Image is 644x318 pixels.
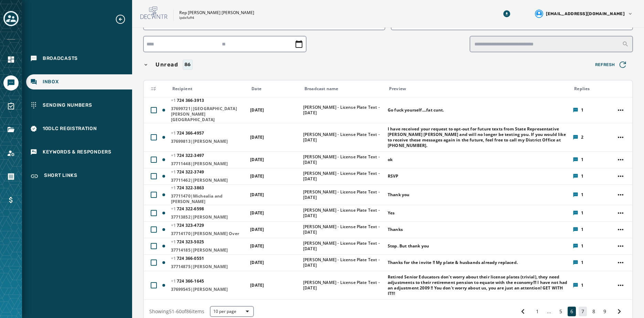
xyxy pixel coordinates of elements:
span: [PERSON_NAME] - License Plate Text - [DATE] [303,241,383,252]
button: 8 [590,307,598,316]
span: Refresh [595,60,627,70]
button: Download Menu [501,8,513,20]
span: +1 [171,169,177,175]
span: 10DLC Registration [43,125,97,132]
span: 37714170|[PERSON_NAME] Over [171,231,246,236]
p: ipdxfu94 [179,15,194,21]
a: Navigate to Files [3,122,19,137]
span: 1 [581,157,583,162]
a: Navigate to Surveys [3,99,19,114]
span: 724 323 - 5025 [171,239,204,245]
span: 37713852|[PERSON_NAME] [171,214,246,220]
button: 10 per page [210,306,254,317]
span: Retired Senior Educators don't worry about their license plates (trivial), they need adjustments ... [388,274,568,296]
span: Keywords & Responders [43,149,111,156]
span: [DATE] [250,282,264,288]
span: 724 366 - 3913 [171,97,204,103]
div: Broadcast name [304,86,383,92]
button: 6 [568,307,576,316]
span: 1 [581,260,583,265]
span: [DATE] [250,107,264,113]
span: +1 [171,278,177,284]
span: 37699721|[GEOGRAPHIC_DATA][PERSON_NAME][GEOGRAPHIC_DATA] [171,106,246,123]
span: +1 [171,206,177,212]
span: Sending Numbers [43,102,92,109]
a: Navigate to Keywords & Responders [26,145,132,160]
span: 1 [581,107,583,113]
div: Replies [574,86,611,92]
span: [PERSON_NAME] - License Plate Text - [DATE] [303,171,383,182]
button: Refresh [590,58,633,72]
a: Navigate to Sending Numbers [26,98,132,113]
span: [EMAIL_ADDRESS][DOMAIN_NAME] [546,11,625,17]
span: [PERSON_NAME] - License Plate Text - [DATE] [303,224,383,235]
span: Inbox [43,78,59,85]
span: I have received your request to opt-out for future texts from State Representative [PERSON_NAME] ... [388,126,568,148]
span: 37711470|Michealia and [PERSON_NAME] [171,193,246,204]
a: Navigate to Messaging [3,75,19,91]
span: 1 [581,192,583,198]
a: Navigate to Inbox [26,74,132,89]
span: Short Links [44,172,77,180]
span: 37711448|[PERSON_NAME] [171,161,246,167]
span: [DATE] [250,259,264,265]
span: 724 366 - 4957 [171,130,204,136]
span: [DATE] [250,173,264,179]
a: Navigate to Billing [3,192,19,208]
span: [PERSON_NAME] - License Plate Text - [DATE] [303,208,383,219]
span: +1 [171,97,177,103]
span: 37714875|[PERSON_NAME] [171,264,246,269]
span: [DATE] [250,226,264,232]
a: Navigate to Home [3,52,19,67]
span: +1 [171,185,177,191]
div: 86 [183,60,193,70]
span: [DATE] [250,192,264,198]
a: Navigate to Account [3,146,19,161]
button: 9 [601,307,609,316]
a: Navigate to Broadcasts [26,51,132,66]
div: Date [251,86,299,92]
span: 37711462|[PERSON_NAME] [171,178,246,183]
p: Rep [PERSON_NAME] [PERSON_NAME] [179,10,254,15]
span: Go fuck yourself....fat cunt. [388,107,444,113]
span: [DATE] [250,134,264,140]
span: 724 366 - 1645 [171,278,204,284]
button: Toggle account select drawer [3,11,19,26]
span: +1 [171,152,177,158]
span: 724 322 - 3497 [171,152,204,158]
a: Navigate to 10DLC Registration [26,121,132,136]
button: Unread86 [143,60,587,70]
span: Thanks for the invite !! My plate & husbands already replaced. [388,260,518,265]
span: +1 [171,255,177,261]
span: Stop. But thank you [388,243,429,249]
span: 1 [581,210,583,216]
span: [DATE] [250,210,264,216]
a: Navigate to Orders [3,169,19,184]
span: 1 [581,227,583,232]
span: 724 322 - 3749 [171,169,204,175]
span: ... [544,308,554,315]
span: 1 [581,173,583,179]
span: Showing 51 - 60 of 86 items [149,308,204,315]
div: Recipient [172,86,246,92]
span: [PERSON_NAME] - License Plate Text - [DATE] [303,257,383,268]
button: 5 [557,307,565,316]
span: 724 322 - 3863 [171,185,204,191]
span: 37714185|[PERSON_NAME] [171,247,246,253]
span: 724 322 - 6598 [171,206,204,212]
span: Thanks [388,227,403,232]
span: +1 [171,222,177,228]
span: 724 323 - 4729 [171,222,204,228]
button: 1 [533,307,541,316]
span: 37699545|[PERSON_NAME] [171,287,246,292]
button: User settings [532,7,636,21]
span: ok [388,157,393,162]
span: Broadcasts [43,55,78,62]
span: [PERSON_NAME] - License Plate Text - [DATE] [303,154,383,165]
span: 2 [581,135,583,140]
button: Expand sub nav menu [115,14,131,25]
span: [PERSON_NAME] - License Plate Text - [DATE] [303,189,383,200]
span: [PERSON_NAME] - License Plate Text - [DATE] [303,105,383,116]
span: Unread [154,61,180,69]
div: Preview [389,86,568,92]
